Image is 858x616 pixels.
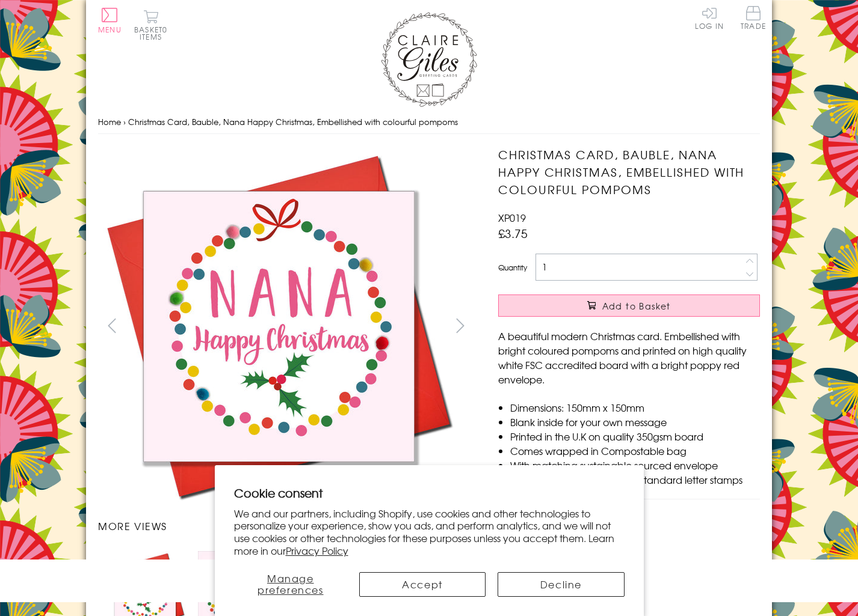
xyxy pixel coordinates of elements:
li: Printed in the U.K on quality 350gsm board [510,429,760,444]
a: Home [98,116,121,127]
span: XP019 [498,210,526,225]
button: Basket0 items [134,10,167,40]
button: prev [98,312,125,339]
a: Trade [741,6,766,32]
p: A beautiful modern Christmas card. Embellished with bright coloured pompoms and printed on high q... [498,329,760,386]
label: Quantity [498,262,527,273]
span: Christmas Card, Bauble, Nana Happy Christmas, Embellished with colourful pompoms [128,116,458,127]
img: Christmas Card, Bauble, Nana Happy Christmas, Embellished with colourful pompoms [98,146,459,507]
li: Blank inside for your own message [510,415,760,429]
li: Comes wrapped in Compostable bag [510,444,760,458]
nav: breadcrumbs [98,110,760,135]
li: With matching sustainable sourced envelope [510,458,760,472]
h1: Christmas Card, Bauble, Nana Happy Christmas, Embellished with colourful pompoms [498,146,760,198]
span: £3.75 [498,225,528,242]
h2: Cookie consent [234,484,625,501]
button: Menu [98,8,122,33]
a: Log In [695,6,724,29]
p: We and our partners, including Shopify, use cookies and other technologies to personalize your ex... [234,507,625,557]
span: Trade [741,6,766,29]
span: Manage preferences [258,571,324,597]
h3: More views [98,519,474,533]
span: › [123,116,126,127]
span: Menu [98,24,122,35]
button: Add to Basket [498,294,760,317]
span: Add to Basket [602,300,671,312]
img: Claire Giles Greetings Cards [381,12,477,107]
span: 0 items [140,24,167,42]
li: Dimensions: 150mm x 150mm [510,400,760,415]
button: next [447,312,474,339]
button: Manage preferences [234,572,347,597]
button: Accept [359,572,486,597]
button: Decline [498,572,624,597]
a: Privacy Policy [286,543,348,558]
img: Christmas Card, Bauble, Nana Happy Christmas, Embellished with colourful pompoms [474,146,835,507]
